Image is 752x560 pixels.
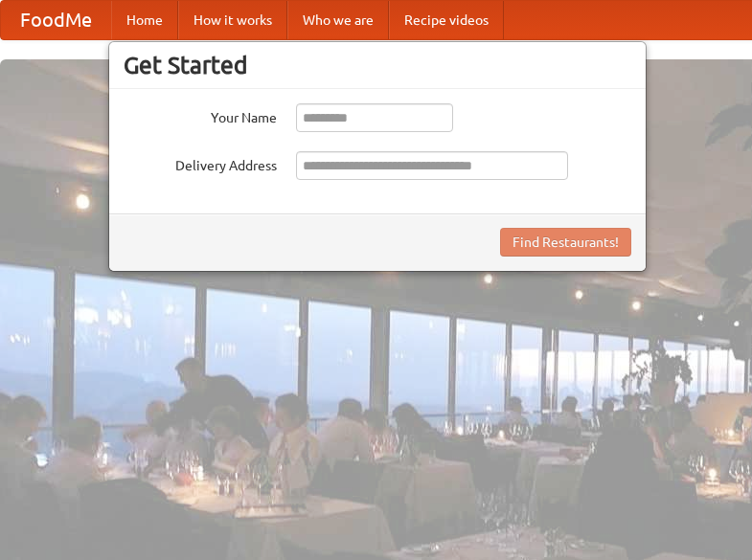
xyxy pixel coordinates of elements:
[500,228,631,257] button: Find Restaurants!
[111,1,178,39] a: Home
[389,1,504,39] a: Recipe videos
[124,51,631,79] h3: Get Started
[178,1,287,39] a: How it works
[124,151,277,175] label: Delivery Address
[124,103,277,127] label: Your Name
[1,1,111,39] a: FoodMe
[287,1,389,39] a: Who we are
